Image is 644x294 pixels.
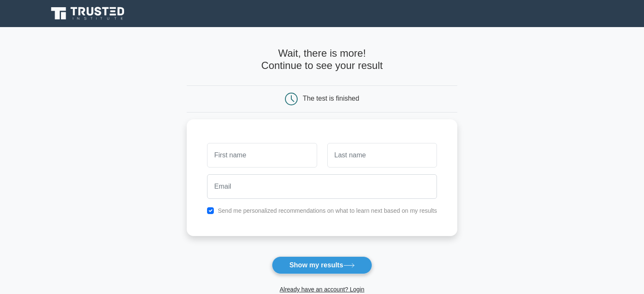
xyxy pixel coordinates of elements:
label: Send me personalized recommendations on what to learn next based on my results [218,207,437,214]
button: Show my results [272,256,372,274]
a: Already have an account? Login [279,286,364,293]
input: Last name [327,143,437,168]
input: Email [207,174,437,199]
h4: Wait, there is more! Continue to see your result [187,47,457,72]
input: First name [207,143,317,168]
div: The test is finished [303,95,359,102]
